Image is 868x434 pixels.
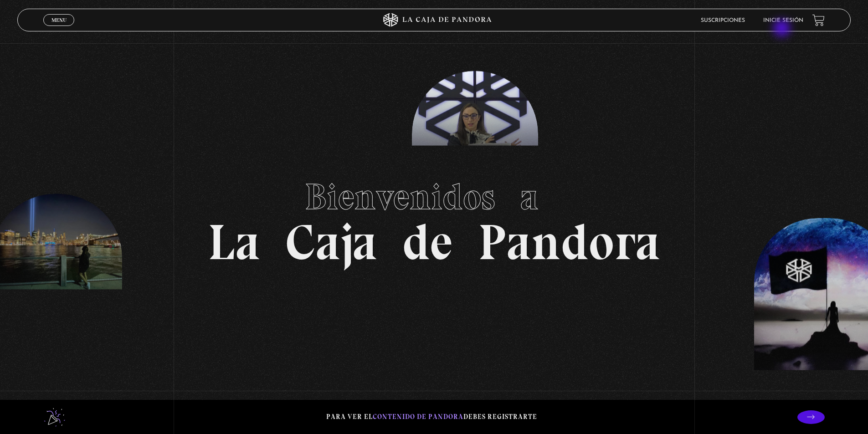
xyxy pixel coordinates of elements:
[51,17,67,23] span: Menu
[812,14,825,26] a: View your shopping cart
[701,18,745,23] a: Suscripciones
[763,18,803,23] a: Inicie sesión
[48,25,70,31] span: Cerrar
[373,413,463,421] span: contenido de Pandora
[208,167,660,267] h1: La Caja de Pandora
[326,411,537,423] p: Para ver el debes registrarte
[305,175,564,219] span: Bienvenidos a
